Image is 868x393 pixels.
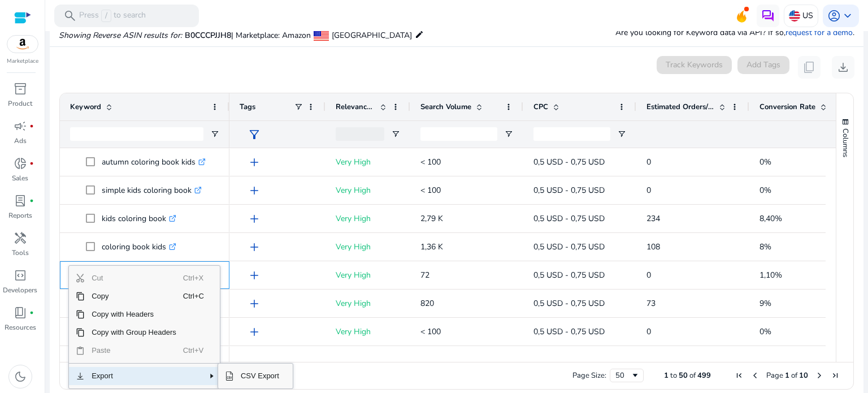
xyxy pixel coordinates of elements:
[420,270,429,280] span: 72
[29,198,34,203] span: fiber_manual_record
[336,207,400,230] p: Very High
[766,370,783,381] span: Page
[785,370,789,381] span: 1
[420,127,497,141] input: Search Volume Filter Input
[646,270,651,280] span: 0
[815,371,824,380] div: Next Page
[759,298,771,309] span: 9%
[8,210,32,221] p: Reports
[12,248,29,258] p: Tools
[59,30,182,41] i: Showing Reverse ASIN results for:
[617,129,626,139] button: Open Filter Menu
[14,231,27,245] span: handyman
[85,305,183,323] span: Copy with Headers
[231,30,311,41] span: | Marketplace: Amazon
[234,367,286,385] span: CSV Export
[68,265,220,389] div: Context Menu
[759,241,771,252] span: 8%
[240,102,255,112] span: Tags
[533,102,548,112] span: CPC
[248,184,261,197] span: add
[14,136,27,146] p: Ads
[85,323,183,342] span: Copy with Group Headers
[183,269,207,287] span: Ctrl+X
[14,306,27,319] span: book_4
[670,370,677,381] span: to
[5,322,36,332] p: Resources
[420,213,443,224] span: 2,79 K
[841,9,854,23] span: keyboard_arrow_down
[85,342,183,360] span: Paste
[664,370,669,381] span: 1
[248,128,261,141] span: filter_alt
[697,370,711,381] span: 499
[102,150,206,174] p: autumn coloring book kids
[14,119,27,133] span: campaign
[12,173,28,183] p: Sales
[85,367,183,385] span: Export
[336,292,400,315] p: Very High
[3,285,37,295] p: Developers
[759,157,771,167] span: 0%
[29,124,34,128] span: fiber_manual_record
[14,269,27,282] span: code_blocks
[185,30,231,41] span: B0CCCPJJH8
[248,297,261,310] span: add
[8,98,32,109] p: Product
[336,179,400,202] p: Very High
[85,269,183,287] span: Cut
[102,207,176,230] p: kids coloring book
[336,320,400,343] p: Very High
[840,128,850,157] span: Columns
[759,102,815,112] span: Conversion Rate
[102,264,176,287] p: book coloring kids
[218,363,293,389] div: SubMenu
[248,325,261,339] span: add
[391,129,400,139] button: Open Filter Menu
[420,298,434,309] span: 820
[791,370,797,381] span: of
[102,179,202,202] p: simple kids coloring book
[735,371,744,380] div: First Page
[802,6,813,25] p: US
[420,157,441,167] span: < 100
[70,102,101,112] span: Keyword
[420,102,471,112] span: Search Volume
[827,9,841,23] span: account_circle
[689,370,696,381] span: of
[63,9,77,23] span: search
[799,370,808,381] span: 10
[789,10,800,21] img: us.svg
[336,348,400,372] p: Very High
[183,287,207,305] span: Ctrl+C
[759,270,782,280] span: 1,10%
[533,157,605,167] span: 0,5 USD - 0,75 USD
[336,150,400,174] p: Very High
[533,326,605,337] span: 0,5 USD - 0,75 USD
[533,185,605,196] span: 0,5 USD - 0,75 USD
[759,326,771,337] span: 0%
[504,129,513,139] button: Open Filter Menu
[420,185,441,196] span: < 100
[102,235,176,258] p: coloring book kids
[336,235,400,258] p: Very High
[832,56,854,79] button: download
[533,127,610,141] input: CPC Filter Input
[759,213,782,224] span: 8,40%
[29,161,34,166] span: fiber_manual_record
[248,240,261,254] span: add
[29,310,34,315] span: fiber_manual_record
[533,213,605,224] span: 0,5 USD - 0,75 USD
[646,213,660,224] span: 234
[415,28,424,41] mat-icon: edit
[79,10,146,22] p: Press to search
[70,127,203,141] input: Keyword Filter Input
[533,270,605,280] span: 0,5 USD - 0,75 USD
[615,370,631,381] div: 50
[14,82,27,96] span: inventory_2
[420,326,441,337] span: < 100
[248,269,261,282] span: add
[7,57,38,66] p: Marketplace
[646,157,651,167] span: 0
[533,298,605,309] span: 0,5 USD - 0,75 USD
